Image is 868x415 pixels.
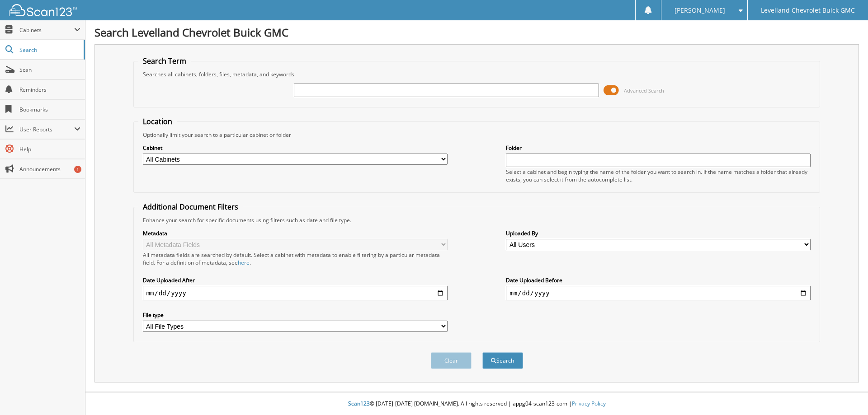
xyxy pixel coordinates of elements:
[19,66,80,74] span: Scan
[138,117,177,126] legend: Location
[19,86,80,93] span: Reminders
[506,229,811,237] label: Uploaded By
[94,25,859,40] h1: Search Levelland Chevrolet Buick GMC
[19,26,74,34] span: Cabinets
[238,259,250,266] a: here
[624,87,664,94] span: Advanced Search
[506,168,811,183] div: Select a cabinet and begin typing the name of the folder you want to search in. If the name match...
[143,144,448,152] label: Cabinet
[143,276,448,284] label: Date Uploaded After
[143,286,448,300] input: start
[85,393,868,415] div: © [DATE]-[DATE] [DOMAIN_NAME]. All rights reserved | appg04-scan123-com |
[138,56,191,66] legend: Search Term
[19,165,80,173] span: Announcements
[138,131,816,139] div: Optionally limit your search to a particular cabinet or folder
[19,126,74,133] span: User Reports
[74,166,81,173] div: 1
[761,8,855,13] span: Levelland Chevrolet Buick GMC
[138,202,243,212] legend: Additional Document Filters
[506,144,811,152] label: Folder
[138,70,816,78] div: Searches all cabinets, folders, files, metadata, and keywords
[506,286,811,300] input: end
[572,400,606,407] a: Privacy Policy
[19,46,79,54] span: Search
[19,145,80,153] span: Help
[675,8,725,13] span: [PERSON_NAME]
[143,311,448,319] label: File type
[431,352,472,369] button: Clear
[482,352,523,369] button: Search
[143,251,448,266] div: All metadata fields are searched by default. Select a cabinet with metadata to enable filtering b...
[143,229,448,237] label: Metadata
[506,276,811,284] label: Date Uploaded Before
[19,106,80,113] span: Bookmarks
[138,216,816,224] div: Enhance your search for specific documents using filters such as date and file type.
[9,4,77,16] img: scan123-logo-white.svg
[348,400,370,407] span: Scan123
